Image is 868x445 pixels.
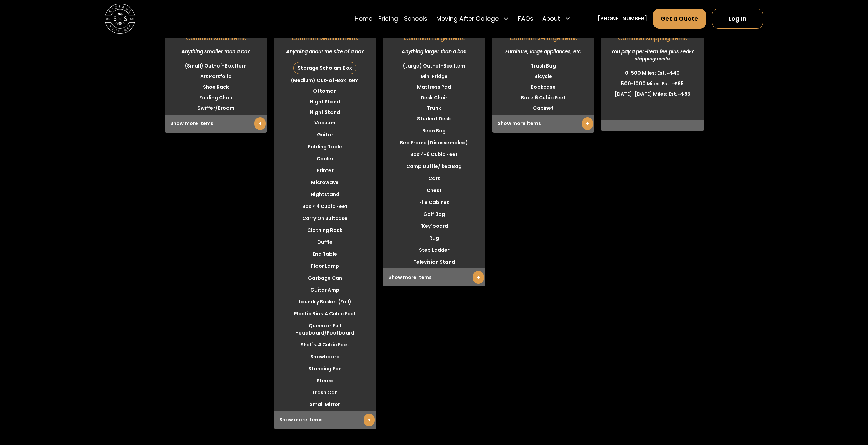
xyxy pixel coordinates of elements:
[274,340,376,350] li: Shelf < 4 Cubic Feet
[274,75,376,86] li: (Medium) Out-of-Box Item
[492,71,594,82] li: Bicycle
[274,309,376,319] li: Plastic Bin < 4 Cubic Feet
[274,177,376,188] li: Microwave
[601,89,704,100] li: [DATE]-[DATE] Miles: Est. ~$85
[653,9,706,29] a: Get a Quote
[383,61,485,71] li: (Large) Out-of-Box Item
[274,213,376,224] li: Carry On Suitcase
[383,103,485,114] li: Trunk
[355,8,372,29] a: Home
[383,257,485,267] li: Television Stand
[383,71,485,82] li: Mini Fridge
[165,61,267,71] li: (Small) Out-of-Box Item
[582,117,593,130] a: +
[165,71,267,82] li: Art Portfolio
[378,8,398,29] a: Pricing
[274,201,376,212] li: Box < 4 Cubic Feet
[274,249,376,259] li: End Table
[540,8,574,29] div: About
[274,321,376,338] li: Queen or Full Headboard/Footboard
[473,271,484,284] a: +
[274,387,376,398] li: Trash Can
[492,92,594,103] li: Box > 6 Cubic Feet
[274,86,376,97] li: Ottoman
[274,237,376,248] li: Duffle
[433,8,512,29] div: Moving After College
[436,14,499,23] div: Moving After College
[598,15,647,23] a: [PHONE_NUMBER]
[383,92,485,103] li: Desk Chair
[165,115,267,133] div: Show more items
[383,173,485,184] li: Cart
[383,221,485,232] li: `Key`board
[274,43,376,61] div: Anything about the size of a box
[274,97,376,107] li: Night Stand
[274,225,376,236] li: Clothing Rack
[274,142,376,152] li: Folding Table
[294,62,356,74] div: Storage Scholars Box
[274,285,376,295] li: Guitar Amp
[492,43,594,61] div: Furniture, large appliances, etc
[383,137,485,148] li: Bed Frame (Disassembled)
[383,185,485,196] li: Chest
[492,103,594,114] li: Cabinet
[274,297,376,307] li: Laundry Basket (Full)
[601,78,704,89] li: 500-1000 Miles: Est. ~$65
[274,411,376,429] div: Show more items
[274,399,376,410] li: Small Mirror
[383,82,485,92] li: Mattress Pad
[274,153,376,164] li: Cooler
[105,4,135,34] img: Storage Scholars main logo
[274,189,376,200] li: Nightstand
[274,107,376,118] li: Night Stand
[383,125,485,136] li: Bean Bag
[254,117,266,130] a: +
[165,103,267,114] li: Swiffer/Broom
[274,375,376,386] li: Stereo
[383,245,485,255] li: Step Ladder
[383,197,485,208] li: File Cabinet
[165,92,267,103] li: Folding Chair
[518,8,533,29] a: FAQs
[274,261,376,271] li: Floor Lamp
[383,268,485,286] div: Show more items
[542,14,560,23] div: About
[601,68,704,78] li: 0-500 Miles: Est. ~$40
[492,115,594,133] div: Show more items
[364,414,375,426] a: +
[404,8,427,29] a: Schools
[601,43,704,68] div: You pay a per-item fee plus FedEx shipping costs
[383,233,485,243] li: Rug
[165,43,267,61] div: Anything smaller than a box
[383,114,485,124] li: Student Desk
[165,82,267,92] li: Shoe Rack
[274,352,376,362] li: Snowboard
[383,209,485,220] li: Golf Bag
[492,61,594,71] li: Trash Bag
[383,43,485,61] div: Anything larger than a box
[274,364,376,374] li: Standing Fan
[383,161,485,172] li: Camp Duffle/Ikea Bag
[383,149,485,160] li: Box 4-6 Cubic Feet
[492,82,594,92] li: Bookcase
[274,118,376,128] li: Vacuum
[274,130,376,140] li: Guitar
[712,9,763,29] a: Log In
[274,273,376,283] li: Garbage Can
[274,165,376,176] li: Printer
